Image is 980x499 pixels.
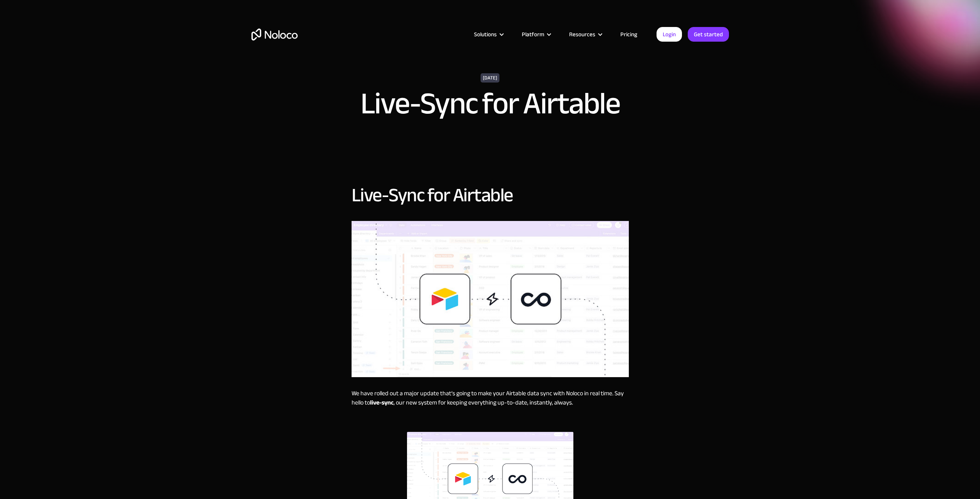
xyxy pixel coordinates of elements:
div: Solutions [464,29,512,39]
h2: Live-Sync for Airtable [352,185,513,206]
div: Resources [569,29,595,39]
div: Platform [522,29,544,39]
strong: live-sync [370,397,394,408]
div: Platform [512,29,560,39]
div: [DATE] [481,73,499,83]
a: Pricing [611,29,647,39]
p: We have rolled out a major update that’s going to make your Airtable data sync with Noloco in rea... [352,389,629,407]
a: Login [657,27,682,42]
p: ‍ [352,415,629,424]
a: home [251,29,298,40]
a: Get started [688,27,729,42]
div: Resources [560,29,611,39]
h1: Live-Sync for Airtable [360,88,620,119]
div: Solutions [474,29,497,39]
